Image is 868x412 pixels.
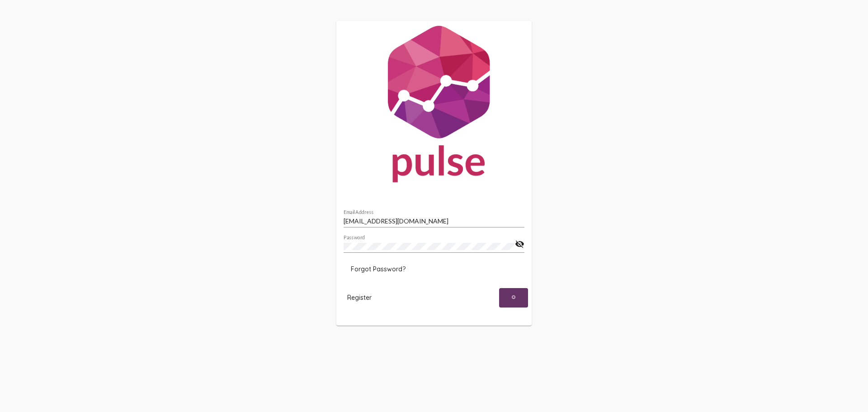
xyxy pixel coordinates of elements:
mat-icon: visibility_off [515,239,524,250]
img: Pulse For Good Logo [336,21,532,192]
span: Forgot Password? [351,265,406,273]
button: Forgot Password? [344,261,413,277]
button: Register [340,288,379,308]
span: Register [347,294,372,302]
